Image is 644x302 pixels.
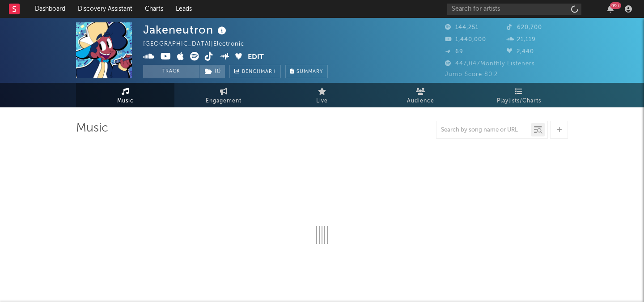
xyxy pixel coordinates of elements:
[143,39,254,50] div: [GEOGRAPHIC_DATA] | Electronic
[297,69,323,74] span: Summary
[610,2,621,9] div: 99 +
[174,83,273,107] a: Engagement
[206,96,241,106] span: Engagement
[436,127,531,134] input: Search by song name or URL
[273,83,371,107] a: Live
[316,96,328,106] span: Live
[445,25,479,30] span: 144,251
[497,96,541,106] span: Playlists/Charts
[507,37,536,43] span: 21,119
[285,65,328,78] button: Summary
[143,22,229,37] div: Jakeneutron
[199,65,225,78] button: (1)
[507,49,534,55] span: 2,440
[248,52,264,63] button: Edit
[199,65,225,78] span: ( 1 )
[507,25,542,30] span: 620,700
[445,61,535,67] span: 447,047 Monthly Listeners
[76,83,174,107] a: Music
[445,72,498,77] span: Jump Score: 80.2
[229,65,281,78] a: Benchmark
[407,96,434,106] span: Audience
[445,49,463,55] span: 69
[607,5,614,13] button: 99+
[445,37,486,43] span: 1,440,000
[143,65,199,78] button: Track
[371,83,470,107] a: Audience
[242,67,276,77] span: Benchmark
[447,4,581,15] input: Search for artists
[117,96,134,106] span: Music
[470,83,568,107] a: Playlists/Charts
